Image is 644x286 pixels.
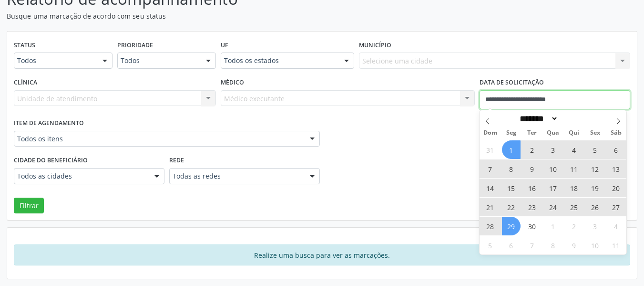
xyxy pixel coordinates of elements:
span: Setembro 30, 2025 [523,217,542,235]
span: Todos os itens [17,134,300,144]
span: Todos [121,56,196,65]
span: Setembro 21, 2025 [481,198,500,216]
div: Realize uma busca para ver as marcações. [14,244,630,265]
span: Setembro 26, 2025 [586,198,604,216]
span: Outubro 7, 2025 [523,236,542,254]
span: Todos as cidades [17,171,145,181]
span: Setembro 12, 2025 [586,159,604,178]
span: Outubro 8, 2025 [544,236,562,254]
span: Sáb [605,130,626,136]
span: Outubro 11, 2025 [607,236,625,254]
span: Setembro 24, 2025 [544,198,562,216]
button: Filtrar [14,198,44,214]
span: Setembro 29, 2025 [502,217,521,235]
span: Ter [521,130,542,136]
span: Todos os estados [224,56,335,65]
span: Setembro 2, 2025 [523,140,542,159]
span: Setembro 15, 2025 [502,179,521,197]
span: Outubro 2, 2025 [565,217,583,235]
span: Setembro 17, 2025 [544,179,562,197]
span: Setembro 14, 2025 [481,179,500,197]
span: Setembro 28, 2025 [481,217,500,235]
label: Prioridade [117,38,153,53]
span: Setembro 13, 2025 [607,159,625,178]
label: Item de agendamento [14,116,84,131]
span: Outubro 9, 2025 [565,236,583,254]
span: Sex [584,130,605,136]
span: Qui [563,130,584,136]
span: Setembro 18, 2025 [565,179,583,197]
span: Setembro 11, 2025 [565,159,583,178]
label: Rede [169,153,184,168]
span: Agosto 31, 2025 [481,140,500,159]
span: Outubro 1, 2025 [544,217,562,235]
span: Seg [501,130,521,136]
span: Qua [542,130,563,136]
p: Busque uma marcação de acordo com seu status [7,11,448,21]
span: Todas as redes [173,171,300,181]
span: Setembro 22, 2025 [502,198,521,216]
span: Setembro 27, 2025 [607,198,625,216]
label: UF [221,38,228,53]
span: Setembro 4, 2025 [565,140,583,159]
span: Setembro 7, 2025 [481,159,500,178]
span: Setembro 9, 2025 [523,159,542,178]
span: Outubro 3, 2025 [586,217,604,235]
span: Dom [480,130,501,136]
span: Setembro 8, 2025 [502,159,521,178]
span: Outubro 10, 2025 [586,236,604,254]
label: Clínica [14,75,37,90]
span: Setembro 5, 2025 [586,140,604,159]
span: Outubro 5, 2025 [481,236,500,254]
span: Setembro 16, 2025 [523,179,542,197]
span: Setembro 19, 2025 [586,179,604,197]
span: Outubro 6, 2025 [502,236,521,254]
select: Month [516,114,558,124]
span: Setembro 23, 2025 [523,198,542,216]
span: Setembro 6, 2025 [607,140,625,159]
label: Médico [221,75,244,90]
span: Setembro 25, 2025 [565,198,583,216]
span: Setembro 10, 2025 [544,159,562,178]
span: Todos [17,56,93,65]
label: Cidade do beneficiário [14,153,88,168]
span: Setembro 20, 2025 [607,179,625,197]
input: Year [558,114,590,124]
span: Outubro 4, 2025 [607,217,625,235]
span: Setembro 1, 2025 [502,140,521,159]
label: Status [14,38,35,53]
span: Setembro 3, 2025 [544,140,562,159]
label: Município [359,38,391,53]
label: Data de Solicitação [480,75,544,90]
